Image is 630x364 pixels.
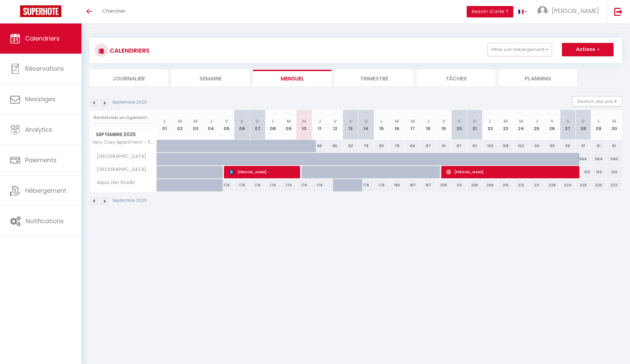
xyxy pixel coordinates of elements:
div: 80 [374,140,389,152]
div: 176 [234,179,250,191]
span: [GEOGRAPHIC_DATA] [91,166,148,173]
th: 07 [250,110,265,140]
th: 11 [312,110,327,140]
th: 23 [498,110,513,140]
span: [GEOGRAPHIC_DATA] [91,153,148,160]
div: 176 [281,179,296,191]
div: 81 [607,140,622,152]
div: 103 [591,166,607,178]
span: Very Cosy Apartment - 5mn Metro [91,140,158,145]
span: Chercher [102,7,125,14]
p: Septembre 2025 [112,99,147,106]
th: 20 [451,110,467,140]
div: 81 [591,140,607,152]
p: Septembre 2025 [112,197,147,204]
div: 103 [607,166,622,178]
li: Journalier [90,70,168,86]
div: 187 [405,179,420,191]
h3: CALENDRIERS [108,43,150,58]
div: 78 [389,140,405,152]
div: 108 [498,140,513,152]
li: Tâches [417,70,495,86]
abbr: L [489,118,491,124]
span: Septembre 2025 [90,130,157,139]
div: 197 [420,179,436,191]
th: 08 [265,110,281,140]
div: 78 [358,140,374,152]
abbr: J [210,118,212,124]
abbr: D [581,118,585,124]
div: 99 [545,140,560,152]
span: Analytics [25,125,52,134]
th: 09 [281,110,296,140]
abbr: D [364,118,368,124]
span: Calendriers [25,34,60,43]
abbr: L [381,118,383,124]
div: 103 [575,166,591,178]
span: [PERSON_NAME] [229,166,296,178]
th: 03 [188,110,203,140]
span: Aqua Zen Studio [91,179,137,186]
div: 99 [529,140,545,152]
div: 205 [436,179,451,191]
abbr: L [598,118,600,124]
div: 109 [482,140,498,152]
div: 84 [405,140,420,152]
abbr: M [411,118,415,124]
div: 87 [451,140,467,152]
th: 18 [420,110,436,140]
th: 27 [560,110,575,140]
div: 176 [296,179,312,191]
span: Messages [25,95,56,103]
input: Rechercher un logement... [94,112,153,124]
li: Trimestre [335,70,413,86]
abbr: S [566,118,569,124]
abbr: V [225,118,228,124]
div: 564 [575,153,591,165]
abbr: M [287,118,291,124]
span: Hébergement [25,186,66,195]
button: Gestion des prix [572,96,622,106]
abbr: M [612,118,616,124]
th: 02 [172,110,188,140]
abbr: M [395,118,399,124]
div: 211 [529,179,545,191]
th: 06 [234,110,250,140]
span: Paiements [25,156,57,164]
abbr: M [302,118,306,124]
div: 82 [343,140,358,152]
abbr: J [427,118,429,124]
div: 206 [482,179,498,191]
abbr: S [240,118,243,124]
th: 26 [545,110,560,140]
th: 12 [327,110,343,140]
abbr: S [349,118,352,124]
th: 22 [482,110,498,140]
img: ... [537,6,548,16]
div: 92 [467,140,482,152]
button: Actions [562,43,614,56]
abbr: M [178,118,182,124]
abbr: M [519,118,523,124]
div: 176 [312,179,327,191]
div: 85 [327,140,343,152]
abbr: D [473,118,476,124]
div: 176 [374,179,389,191]
abbr: L [272,118,274,124]
img: logout [614,7,623,16]
div: 176 [219,179,234,191]
div: 86 [312,140,327,152]
div: 211 [451,179,467,191]
div: 102 [513,140,529,152]
span: Notifications [26,217,64,225]
div: 215 [498,179,513,191]
th: 13 [343,110,358,140]
abbr: D [256,118,259,124]
div: 180 [389,179,405,191]
abbr: V [334,118,337,124]
li: Mensuel [253,70,332,86]
abbr: S [458,118,461,124]
abbr: J [535,118,538,124]
button: Besoin d'aide ? [467,6,513,17]
li: Semaine [171,70,250,86]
